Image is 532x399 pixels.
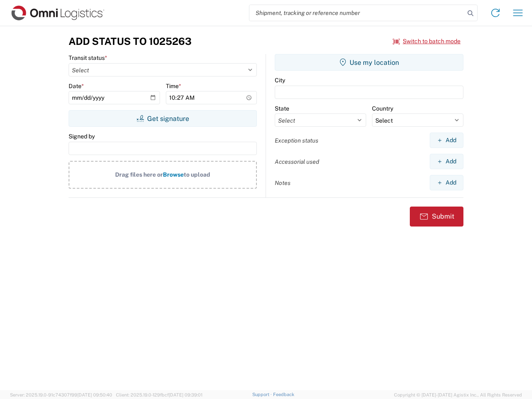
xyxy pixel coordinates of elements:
[430,133,463,148] button: Add
[163,171,184,178] span: Browse
[430,154,463,169] button: Add
[275,76,285,84] label: City
[410,207,463,227] button: Submit
[273,392,294,397] a: Feedback
[275,158,319,165] label: Accessorial used
[394,391,522,399] span: Copyright © [DATE]-[DATE] Agistix Inc., All Rights Reserved
[69,82,84,90] label: Date
[430,175,463,190] button: Add
[69,110,257,127] button: Get signature
[184,171,210,178] span: to upload
[275,137,318,144] label: Exception status
[69,133,95,140] label: Signed by
[252,392,273,397] a: Support
[275,179,291,187] label: Notes
[169,392,202,397] span: [DATE] 09:39:01
[166,82,181,90] label: Time
[393,34,461,48] button: Switch to batch mode
[372,105,393,112] label: Country
[69,54,107,62] label: Transit status
[69,35,192,47] h3: Add Status to 1025263
[275,105,289,112] label: State
[275,54,463,71] button: Use my location
[77,392,112,397] span: [DATE] 09:50:40
[115,171,163,178] span: Drag files here or
[10,392,112,397] span: Server: 2025.19.0-91c74307f99
[116,392,202,397] span: Client: 2025.19.0-129fbcf
[249,5,465,21] input: Shipment, tracking or reference number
